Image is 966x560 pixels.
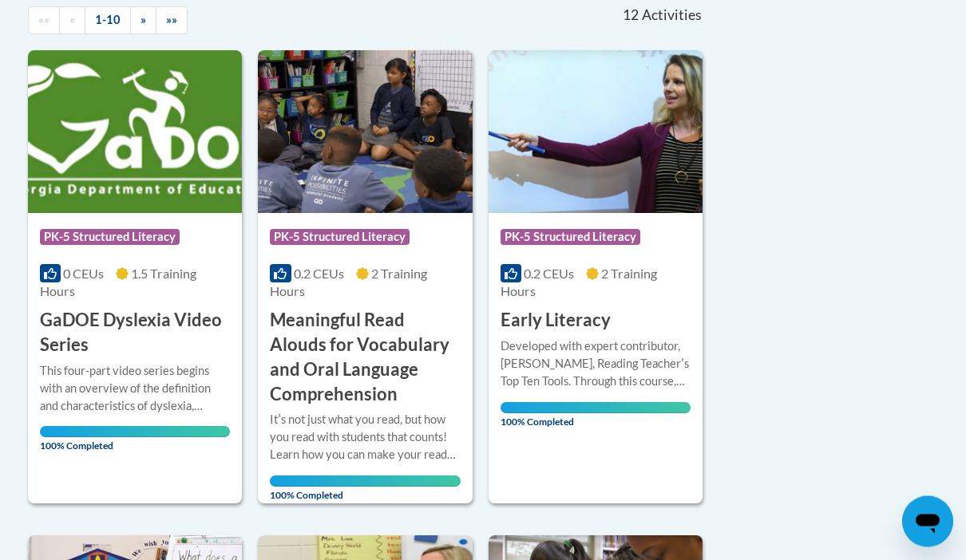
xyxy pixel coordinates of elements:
[40,427,230,438] div: Your progress
[902,496,953,547] iframe: Button to launch messaging window
[501,230,640,246] span: PK-5 Structured Literacy
[524,266,574,282] span: 0.2 CEUs
[258,51,472,214] img: Course Logo
[28,7,60,35] a: Begining
[69,14,75,27] span: «
[489,51,703,214] img: Course Logo
[623,7,639,25] span: 12
[501,403,691,414] div: Your progress
[85,7,131,35] a: 1-10
[141,14,146,27] span: »
[489,51,703,504] a: Course LogoPK-5 Structured Literacy0.2 CEUs2 Training Hours Early LiteracyDeveloped with expert c...
[501,309,611,333] h3: Early Literacy
[59,7,85,35] a: Previous
[40,427,230,452] span: 100% Completed
[294,266,344,282] span: 0.2 CEUs
[270,476,460,502] span: 100% Completed
[63,266,104,282] span: 0 CEUs
[270,412,460,464] div: Itʹs not just what you read, but how you read with students that counts! Learn how you can make y...
[501,338,691,391] div: Developed with expert contributor, [PERSON_NAME], Reading Teacherʹs Top Ten Tools. Through this c...
[642,7,702,25] span: Activities
[501,403,691,428] span: 100% Completed
[40,309,230,358] h3: GaDOE Dyslexia Video Series
[28,51,242,504] a: Course LogoPK-5 Structured Literacy0 CEUs1.5 Training Hours GaDOE Dyslexia Video SeriesThis four-...
[270,476,460,487] div: Your progress
[38,14,49,27] span: ««
[258,51,472,504] a: Course LogoPK-5 Structured Literacy0.2 CEUs2 Training Hours Meaningful Read Alouds for Vocabulary...
[40,363,230,416] div: This four-part video series begins with an overview of the definition and characteristics of dysl...
[270,309,460,407] h3: Meaningful Read Alouds for Vocabulary and Oral Language Comprehension
[166,14,177,27] span: »»
[156,7,188,35] a: End
[130,7,156,35] a: Next
[40,230,180,246] span: PK-5 Structured Literacy
[270,230,410,246] span: PK-5 Structured Literacy
[28,51,242,214] img: Course Logo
